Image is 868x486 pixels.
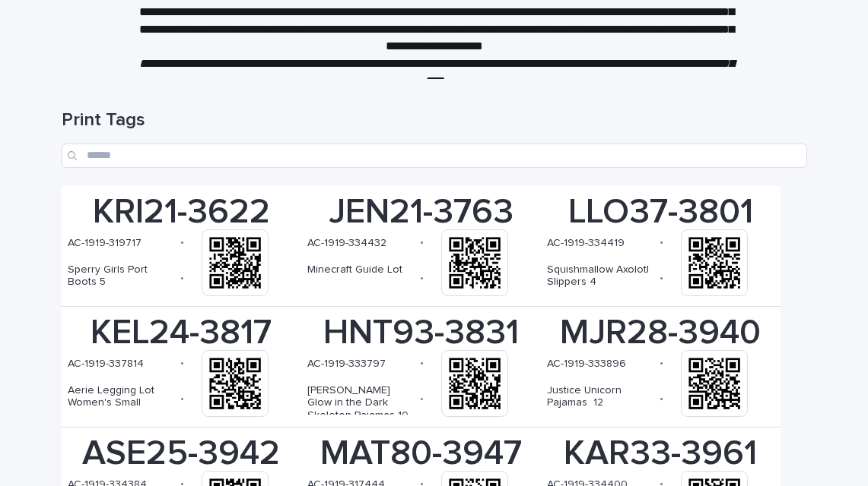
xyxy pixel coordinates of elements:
[180,236,184,249] p: •
[68,358,144,371] p: AC-1919-337814
[68,237,141,250] p: AC-1919-319717
[660,272,663,285] p: •
[68,192,295,233] p: KRI21-3622
[547,264,653,289] p: Squishmallow Axolotl Slippers 4
[547,434,774,475] p: KAR33-3961
[660,236,663,249] p: •
[547,313,774,354] p: MJR28-3940
[307,313,535,354] p: HNT93-3831
[68,434,295,475] p: ASE25-3942
[660,393,663,406] p: •
[547,358,626,371] p: AC-1919-333896
[62,144,807,168] input: Search
[180,393,184,406] p: •
[68,264,174,289] p: Sperry Girls Port Boots 5
[307,192,535,233] p: JEN21-3763
[420,272,424,285] p: •
[68,313,295,354] p: KEL24-3817
[307,264,402,276] p: Minecraft Guide Lot
[307,237,386,250] p: AC-1919-334432
[307,384,414,422] p: [PERSON_NAME] Glow in the Dark Skeleton Pajamas 10
[180,272,184,285] p: •
[660,357,663,370] p: •
[68,384,174,410] p: Aerie Legging Lot Women's Small
[307,358,386,371] p: AC-1919-333797
[420,393,424,406] p: •
[420,357,424,370] p: •
[547,384,653,410] p: Justice Unicorn Pajamas 12
[180,357,184,370] p: •
[547,192,774,233] p: LLO37-3801
[547,237,625,250] p: AC-1919-334419
[62,109,807,131] h1: Print Tags
[307,434,535,475] p: MAT80-3947
[420,236,424,249] p: •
